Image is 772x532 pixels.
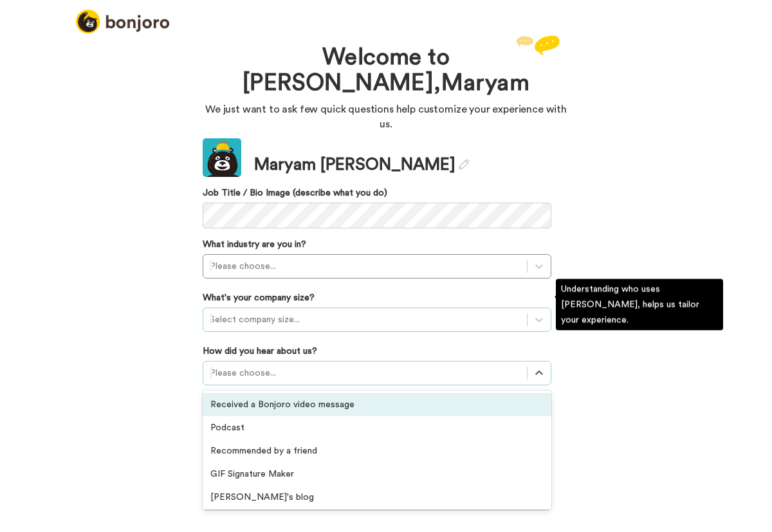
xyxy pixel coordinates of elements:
label: What's your company size? [203,291,315,304]
div: [PERSON_NAME]'s blog [203,486,551,509]
div: Podcast [203,416,551,439]
div: Maryam [PERSON_NAME] [254,153,469,177]
img: logo_full.png [76,10,169,33]
img: reply.svg [516,35,560,55]
label: What industry are you in? [203,238,306,251]
label: Job Title / Bio Image (describe what you do) [203,187,551,199]
label: How did you hear about us? [203,345,317,358]
p: We just want to ask few quick questions help customize your experience with us. [203,102,569,132]
h1: Welcome to [PERSON_NAME], Maryam [241,45,531,96]
div: A company's blog [203,509,551,532]
div: Recommended by a friend [203,439,551,463]
div: Understanding who uses [PERSON_NAME], helps us tailor your experience. [556,279,723,331]
div: Received a Bonjoro video message [203,393,551,416]
div: GIF Signature Maker [203,463,551,486]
